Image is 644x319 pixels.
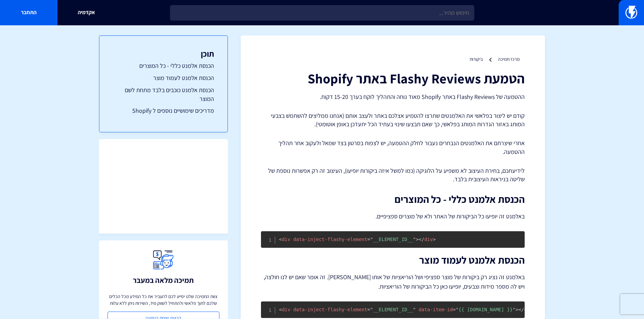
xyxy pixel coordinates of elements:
[133,276,194,284] h3: תמיכה מלאה במעבר
[367,307,416,312] span: __ELEMENT_ID__
[293,307,367,312] span: data-inject-flashy-element
[413,237,415,242] span: "
[113,61,214,70] a: הכנסת אלמנט כללי - כל המוצרים
[416,237,419,242] span: >
[419,237,433,242] span: div
[108,293,219,307] p: צוות התמיכה שלנו יסייע לכם להעביר את כל המידע מכל הכלים שלכם לתוך פלאשי ולהתחיל לשווק מיד, השירות...
[113,49,214,58] h3: תוכן
[453,307,515,312] span: {{ [DOMAIN_NAME] }}
[113,74,214,82] a: הכנסת אלמנט לעמוד מוצר
[170,5,474,21] input: חיפוש מהיר...
[470,56,483,62] a: ביקורות
[370,237,373,242] span: "
[261,255,525,266] h2: הכנסת אלמנט לעמוד מוצר
[261,194,525,205] h2: הכנסת אלמנט כללי - כל המוצרים
[518,307,524,312] span: </
[367,237,370,242] span: =
[279,307,282,312] span: <
[261,92,525,101] p: ההטמעה של Flashy Reviews באתר Shopify מאוד נוחה והתהליך לוקח בערך 15-20 דקות.
[113,106,214,115] a: מדריכים שימושיים נוספים ל Shopify
[453,307,455,312] span: =
[261,71,525,86] h1: הטמעת Flashy Reviews באתר Shopify
[456,307,458,312] span: "
[261,272,525,291] p: באלמנט זה נציג רק ביקורות של מוצר ספציפי ושל הוריאציות של אותו [PERSON_NAME]. זה אומר שאם יש לנו ...
[413,307,415,312] span: "
[279,237,282,242] span: <
[261,212,525,221] p: באלמנט זה יופיעו כל הביקורות של האתר ולא של מוצרים ספציפיים.
[433,237,435,242] span: >
[498,56,520,62] a: מרכז תמיכה
[293,237,367,242] span: data-inject-flashy-element
[261,139,525,156] p: אחרי שיצרתם את האלמנטים הנבחרים נעבור לחלק ההטמעה, יש לצפות בסרטון בצד שמאל ולעקוב אחר תהליך ההטמעה.
[367,237,416,242] span: __ELEMENT_ID__
[419,237,424,242] span: </
[370,307,373,312] span: "
[518,307,532,312] span: div
[261,166,525,184] p: לידיעתכם, בחירת העיצוב לא משפיע על הלוגיקה (כמו למשל איזה ביקורות יופיעו), העיצוב זה רק אפשרות נו...
[279,237,290,242] span: div
[419,307,453,312] span: data-item-id
[261,111,525,129] p: קודם יש ליצור בפלאשי את האלמנטים שתרצו להטמיע אצלכם באתר ולעצב אותם (אנחנו ממליצים להשתמש בצבעי ה...
[113,86,214,103] a: הכנסת אלמנט כוכבים בלבד מתחת לשם המוצר
[516,307,518,312] span: >
[367,307,370,312] span: =
[279,307,290,312] span: div
[513,307,516,312] span: "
